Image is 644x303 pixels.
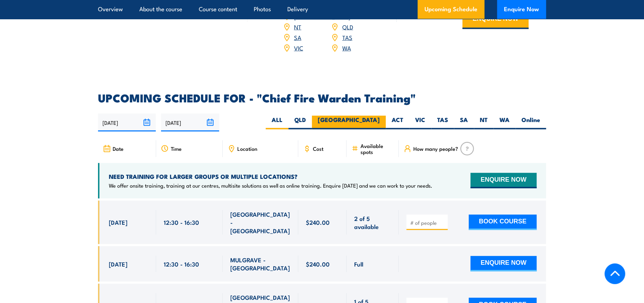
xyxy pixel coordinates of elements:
button: ENQUIRE NOW [462,10,528,29]
a: TAS [342,33,352,41]
label: Online [516,116,546,129]
label: [GEOGRAPHIC_DATA] [312,116,386,129]
button: BOOK COURSE [469,215,537,230]
input: From date [98,114,156,132]
span: MULGRAVE - [GEOGRAPHIC_DATA] [230,256,290,272]
span: [GEOGRAPHIC_DATA] - [GEOGRAPHIC_DATA] [230,210,290,235]
label: TAS [431,116,454,129]
span: Date [113,146,124,151]
span: Available spots [360,143,394,155]
p: We offer onsite training, training at our centres, multisite solutions as well as online training... [109,182,432,189]
a: WA [342,43,351,52]
label: ACT [386,116,409,129]
label: QLD [288,116,312,129]
label: NT [474,116,493,129]
label: WA [493,116,516,129]
span: [DATE] [109,260,127,268]
span: 12:30 - 16:30 [164,218,199,226]
span: Full [354,260,363,268]
span: [DATE] [109,218,127,226]
span: Time [171,146,182,151]
label: VIC [409,116,431,129]
span: 2 of 5 available [354,214,391,231]
span: $240.00 [306,260,330,268]
button: ENQUIRE NOW [470,256,537,271]
span: How many people? [413,146,458,151]
a: [GEOGRAPHIC_DATA] [294,12,350,20]
h4: NEED TRAINING FOR LARGER GROUPS OR MULTIPLE LOCATIONS? [109,173,432,180]
label: SA [454,116,474,129]
span: 12:30 - 16:30 [164,260,199,268]
a: QLD [342,22,353,31]
a: NT [294,22,301,31]
a: VIC [294,43,303,52]
a: SA [294,33,301,41]
span: Cost [313,146,323,151]
input: # of people [410,219,445,226]
h2: UPCOMING SCHEDULE FOR - "Chief Fire Warden Training" [98,93,546,102]
label: ALL [266,116,288,129]
span: Location [237,146,257,151]
input: To date [161,114,219,132]
span: $240.00 [306,218,330,226]
button: ENQUIRE NOW [470,173,537,188]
